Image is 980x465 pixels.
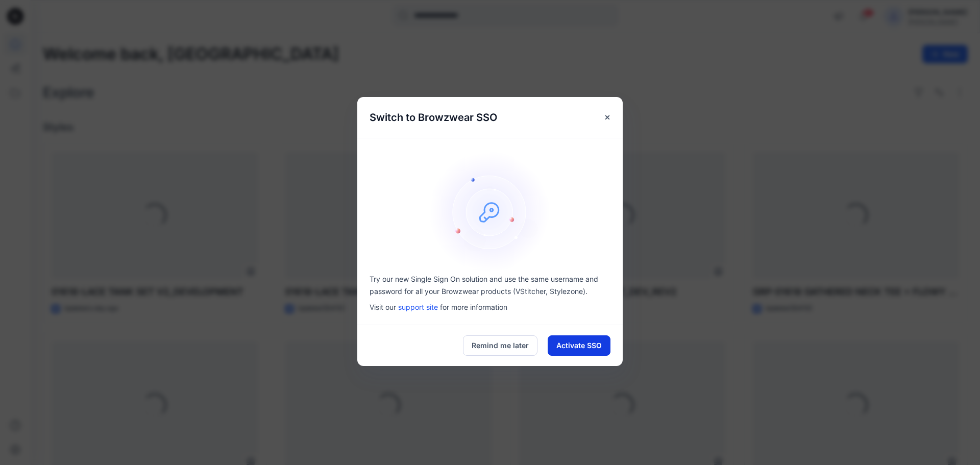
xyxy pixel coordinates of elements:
[370,302,610,312] p: Visit our for more information
[598,108,617,127] button: Close
[429,151,551,273] img: onboarding-sz2.46497b1a466840e1406823e529e1e164.svg
[398,303,438,311] a: support site
[548,335,610,356] button: Activate SSO
[463,335,537,356] button: Remind me later
[370,273,610,298] p: Try our new Single Sign On solution and use the same username and password for all your Browzwear...
[357,97,509,138] h5: Switch to Browzwear SSO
